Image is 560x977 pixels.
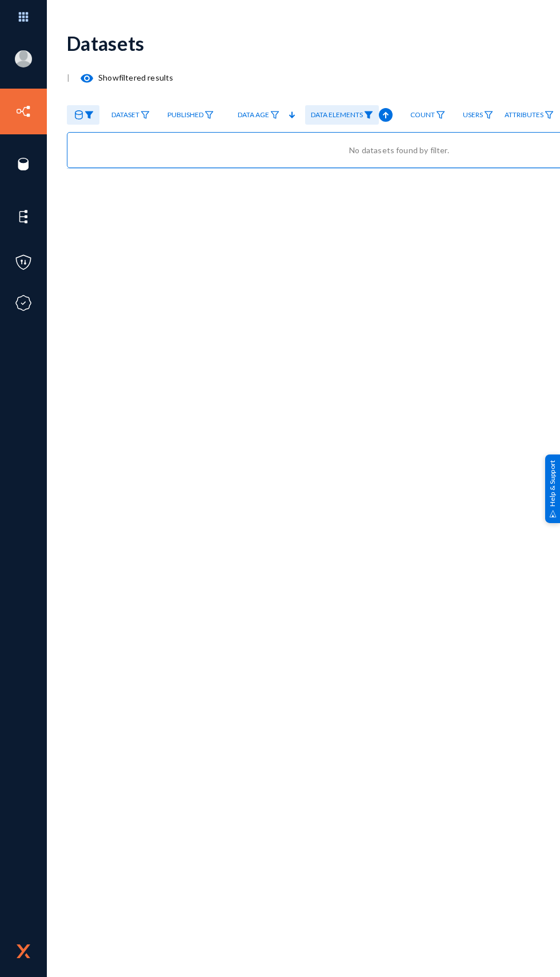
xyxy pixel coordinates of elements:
a: Users [457,105,499,125]
mat-icon: visibility [80,71,94,85]
img: icon-inventory.svg [15,103,32,120]
span: Published [167,111,203,119]
img: icon-filter.svg [270,111,279,119]
img: app launcher [6,5,41,29]
span: | [67,73,70,82]
img: icon-filter.svg [436,111,445,119]
img: icon-compliance.svg [15,294,32,312]
img: help_support.svg [549,510,557,517]
a: Data Elements [305,105,379,125]
span: Dataset [111,111,139,119]
span: Attributes [505,111,543,119]
img: icon-sources.svg [15,155,32,173]
span: Count [410,111,435,119]
span: Users [463,111,483,119]
img: blank-profile-picture.png [15,50,32,67]
a: Dataset [106,105,155,125]
img: icon-filter.svg [205,111,214,119]
span: Show filtered results [70,73,173,82]
span: Data Age [238,111,269,119]
img: icon-filter.svg [484,111,493,119]
img: icon-filter-filled.svg [85,111,94,119]
img: icon-policies.svg [15,254,32,271]
img: icon-filter-filled.svg [364,111,373,119]
div: Datasets [67,31,145,55]
img: icon-filter.svg [545,111,554,119]
img: icon-filter.svg [141,111,150,119]
span: Data Elements [311,111,363,119]
a: Data Age [232,105,285,125]
a: Attributes [499,105,559,125]
div: Help & Support [545,454,560,523]
a: Count [405,105,451,125]
img: icon-elements.svg [15,208,32,225]
a: Published [162,105,219,125]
